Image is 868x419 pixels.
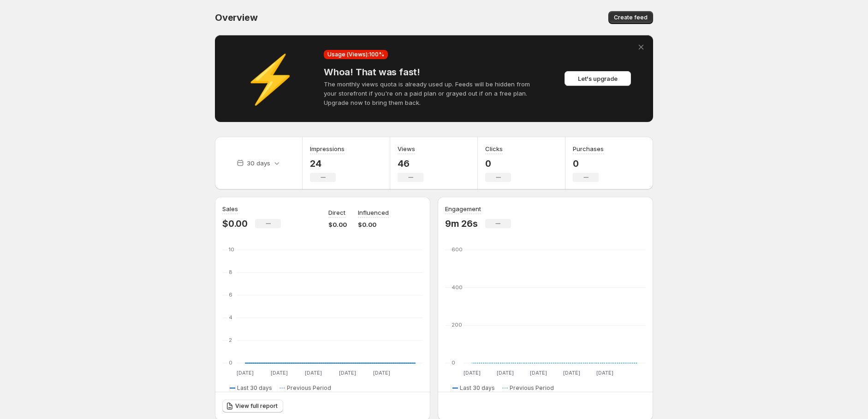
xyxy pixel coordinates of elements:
[578,74,618,83] span: Let's upgrade
[497,370,514,376] text: [DATE]
[222,204,238,213] h3: Sales
[310,144,345,153] h3: Impressions
[398,158,423,169] p: 46
[229,246,234,253] text: 10
[452,246,463,253] text: 600
[373,370,390,376] text: [DATE]
[271,370,288,376] text: [DATE]
[229,359,232,366] text: 0
[305,370,322,376] text: [DATE]
[358,220,389,229] p: $0.00
[452,322,462,328] text: 200
[215,12,257,23] span: Overview
[224,74,316,83] div: ⚡
[328,208,345,217] p: Direct
[222,218,248,229] p: $0.00
[485,158,511,169] p: 0
[573,144,604,153] h3: Purchases
[358,208,389,217] p: Influenced
[485,144,503,153] h3: Clicks
[614,14,648,21] span: Create feed
[324,67,544,78] h4: Whoa! That was fast!
[287,384,331,392] span: Previous Period
[237,384,272,392] span: Last 30 days
[573,158,604,169] p: 0
[452,284,463,291] text: 400
[229,291,232,298] text: 6
[398,144,415,153] h3: Views
[608,11,653,24] button: Create feed
[530,370,547,376] text: [DATE]
[460,384,495,392] span: Last 30 days
[464,370,481,376] text: [DATE]
[445,204,481,213] h3: Engagement
[339,370,356,376] text: [DATE]
[324,79,544,107] p: The monthly views quota is already used up. Feeds will be hidden from your storefront if you're o...
[235,402,278,410] span: View full report
[445,218,478,229] p: 9m 26s
[452,359,455,366] text: 0
[328,220,347,229] p: $0.00
[510,384,554,392] span: Previous Period
[229,269,232,275] text: 8
[229,337,232,343] text: 2
[237,370,254,376] text: [DATE]
[596,370,613,376] text: [DATE]
[563,370,580,376] text: [DATE]
[565,71,631,86] button: Let's upgrade
[229,314,232,321] text: 4
[324,50,388,59] div: Usage (Views): 100 %
[310,158,345,169] p: 24
[222,400,283,413] a: View full report
[247,158,270,168] p: 30 days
